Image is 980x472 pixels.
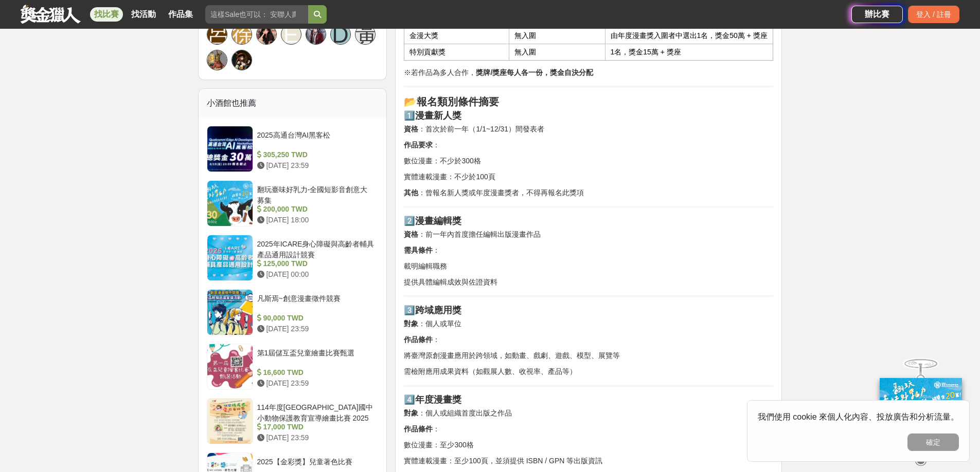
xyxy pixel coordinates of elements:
[257,293,375,313] div: 凡斯焉~創意漫畫徵件競賽
[404,67,773,78] p: ※若作品為多人合作，
[257,215,375,225] div: [DATE] 18:00
[404,156,773,166] p: 數位漫畫：不少於300格
[257,402,375,422] div: 114年度[GEOGRAPHIC_DATA]國中小動物保護教育宣導繪畫比賽 2025
[257,149,375,160] div: 305,250 TWD
[404,335,433,344] strong: 作品條件
[257,204,375,215] div: 200,000 TWD
[257,258,375,269] div: 125,000 TWD
[330,24,351,45] a: D
[404,440,773,450] p: 數位漫畫：至少300格
[207,24,227,45] a: 呂
[404,319,418,328] strong: 對象
[851,6,903,23] a: 辦比賽
[164,7,197,22] a: 作品集
[404,350,773,361] p: 將臺灣原創漫畫應用於跨領域，如動畫、戲劇、遊戲、模型、展覽等
[257,313,375,324] div: 90,000 TWD
[257,160,375,171] div: [DATE] 23:59
[404,246,433,254] strong: 需具條件
[404,44,509,61] td: 特別貢獻獎
[404,187,773,198] p: ：曾報名新人獎或年度漫畫獎者，不得再報名此獎項
[404,424,773,435] p: ：
[404,28,509,44] td: 金漫大獎
[404,230,418,238] strong: 資格
[404,456,773,466] p: 實體連載漫畫：至少100頁，並須提供 ISBN / GPN 等出版資訊
[404,245,773,256] p: ：
[90,7,123,22] a: 找比賽
[605,28,773,44] td: 由年度漫畫獎入圍者中選出1名，獎金50萬 + 獎座
[257,422,375,432] div: 17,000 TWD
[404,216,773,226] h3: 2️⃣
[907,433,959,451] button: 確定
[199,89,387,118] div: 小酒館也推薦
[257,239,375,258] div: 2025年ICARE身心障礙與高齡者輔具產品通用設計競賽
[404,261,773,272] p: 載明編輯職務
[207,398,379,444] a: 114年度[GEOGRAPHIC_DATA]國中小動物保護教育宣導繪畫比賽 2025 17,000 TWD [DATE] 23:59
[207,289,379,335] a: 凡斯焉~創意漫畫徵件競賽 90,000 TWD [DATE] 23:59
[404,305,773,316] h3: 3️⃣
[758,412,959,421] span: 我們使用 cookie 來個人化內容、投放廣告和分析流量。
[257,269,375,280] div: [DATE] 00:00
[306,25,326,44] img: Avatar
[404,172,773,182] p: 實體連載漫畫：不少於100頁
[207,344,379,390] a: 第1屆儲互盃兒童繪畫比賽甄選 16,600 TWD [DATE] 23:59
[127,7,160,22] a: 找活動
[415,216,461,226] strong: 漫畫編輯獎
[605,44,773,61] td: 1名，獎金15萬 + 獎座
[257,367,375,378] div: 16,600 TWD
[257,432,375,443] div: [DATE] 23:59
[207,180,379,226] a: 翻玩臺味好乳力-全國短影音創意大募集 200,000 TWD [DATE] 18:00
[355,24,376,45] a: 黃
[404,124,773,135] p: ：首次於前一年（1/1~12/31）間發表者
[880,378,962,446] img: c171a689-fb2c-43c6-a33c-e56b1f4b2190.jpg
[231,50,252,70] a: Avatar
[404,318,773,329] p: ：個人或單位
[257,378,375,389] div: [DATE] 23:59
[415,305,461,315] strong: 跨域應用獎
[509,44,605,61] td: 無入圍
[257,130,375,149] div: 2025高通台灣AI黑客松
[404,96,773,108] h2: 📂
[404,140,773,150] p: ：
[476,68,593,77] strong: 獎牌/獎座每人各一份，獎金自決分配
[908,6,959,23] div: 登入 / 註冊
[232,50,252,70] img: Avatar
[257,25,276,44] img: Avatar
[404,125,418,133] strong: 資格
[231,24,252,45] a: 徐
[417,96,499,107] strong: 報名類別條件摘要
[404,334,773,345] p: ：
[207,126,379,172] a: 2025高通台灣AI黑客松 305,250 TWD [DATE] 23:59
[404,277,773,288] p: 提供具體編輯成效與佐證資料
[257,348,375,367] div: 第1屆儲互盃兒童繪畫比賽甄選
[404,408,773,419] p: ：個人或組織首度出版之作品
[404,110,773,121] h3: 1️⃣
[257,184,375,204] div: 翻玩臺味好乳力-全國短影音創意大募集
[205,5,308,24] input: 這樣Sale也可以： 安聯人壽創意銷售法募集
[207,50,227,70] a: Avatar
[404,141,433,149] strong: 作品要求
[509,28,605,44] td: 無入圍
[207,50,227,70] img: Avatar
[404,394,773,405] h3: 4️⃣
[404,229,773,240] p: ：前一年內首度擔任編輯出版漫畫作品
[207,235,379,281] a: 2025年ICARE身心障礙與高齡者輔具產品通用設計競賽 125,000 TWD [DATE] 00:00
[404,188,418,197] strong: 其他
[404,425,433,433] strong: 作品條件
[257,324,375,334] div: [DATE] 23:59
[404,409,418,417] strong: 對象
[281,24,301,45] a: E
[306,24,326,45] a: Avatar
[415,394,461,405] strong: 年度漫畫獎
[415,110,461,121] strong: 漫畫新人獎
[404,366,773,377] p: 需檢附應用成果資料（如觀展人數、收視率、產品等）
[256,24,277,45] a: Avatar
